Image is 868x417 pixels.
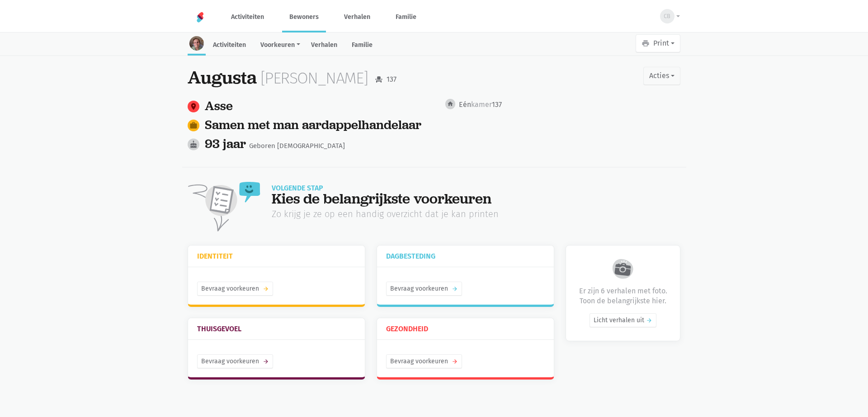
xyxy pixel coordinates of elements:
i: cake [189,140,198,148]
span: Eén [459,100,471,109]
div: 137 [459,99,673,111]
i: event_seat [375,75,383,83]
h3: Gezondheid [386,325,428,332]
button: Acties [643,67,680,85]
a: Asse [205,97,233,114]
a: Bevraag voorkeurenarrow_forward [386,282,462,296]
img: resident-image [189,36,204,51]
i: print [642,39,650,47]
a: Familie [388,2,424,32]
h3: Dagbesteding [386,253,435,259]
a: Verhalen [304,36,344,56]
a: Thuisgevoel [197,320,361,338]
div: Zo krijg je ze op een handig overzicht dat je kan printen [272,208,680,221]
a: Bevraag voorkeurenarrow_forward [197,282,273,296]
span: CB [664,12,670,21]
h3: Identiteit [197,253,233,259]
h3: Thuisgevoel [197,325,241,332]
button: Print [636,34,680,52]
i: arrow_forward [452,358,458,365]
span: 93 jaar [205,135,246,152]
a: Bevraag voorkeurenarrow_forward [386,354,462,368]
img: Home [195,12,206,23]
div: [PERSON_NAME] [260,69,368,88]
i: arrow_forward [263,358,269,365]
i: arrow_forward [263,286,269,292]
a: Bewoners [282,2,326,32]
a: Activiteiten [224,2,271,32]
div: Kies de belangrijkste voorkeuren [272,191,680,206]
a: Familie [344,36,380,56]
div: Volgende stap [272,185,680,191]
a: Activiteiten [206,36,253,56]
a: Voorkeuren [253,36,304,56]
button: CB [654,6,680,27]
a: Licht verhalen uit [590,313,656,327]
a: Verhalen [337,2,377,32]
a: Dagbesteding [386,247,550,265]
a: Gezondheid [386,320,550,338]
div: 137 [375,74,396,85]
a: Identiteit [197,247,361,265]
span: Geboren [DEMOGRAPHIC_DATA] [249,142,345,150]
span: kamer [471,100,492,109]
i: arrow_forward [452,286,458,292]
div: Augusta [188,67,257,88]
i: home [447,101,453,107]
a: Samen met man aardappelhandelaar [205,116,421,133]
a: Bevraag voorkeurenarrow_forward [197,354,273,368]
